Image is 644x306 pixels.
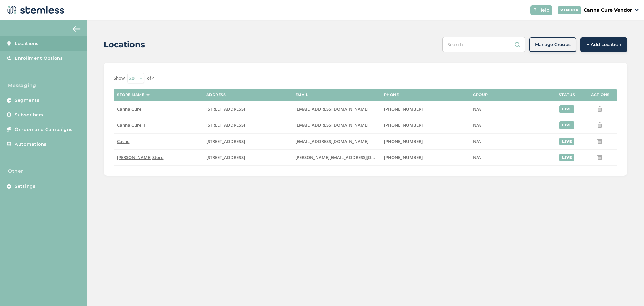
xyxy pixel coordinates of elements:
span: Manage Groups [535,41,571,48]
span: [PHONE_NUMBER] [384,138,423,144]
img: icon-arrow-back-accent-c549486e.svg [73,26,81,32]
span: Help [538,7,550,14]
label: (405) 906-2801 [384,155,466,160]
iframe: Chat Widget [610,274,644,306]
label: N/A [473,155,547,160]
label: (580) 280-2262 [384,106,466,112]
label: Canna Cure II [117,122,199,128]
label: Group [473,93,488,97]
label: Cache [117,139,199,144]
span: + Add Location [587,41,621,48]
div: VENDOR [558,6,581,14]
input: Search [442,37,525,52]
h2: Locations [104,39,145,51]
label: edmond@shopcannacure.com [295,155,377,160]
button: + Add Location [580,37,627,52]
label: Phone [384,93,399,97]
label: of 4 [147,75,155,82]
label: 1919 Northwest Cache Road [206,139,288,144]
label: (405) 338-9112 [384,122,466,128]
label: 2720 Northwest Sheridan Road [206,106,288,112]
p: Canna Cure Vendor [584,7,632,14]
div: live [559,138,574,145]
label: Edmond Store [117,155,199,160]
label: Store name [117,93,144,97]
label: (310) 621-7472 [384,139,466,144]
label: Address [206,93,226,97]
span: Locations [15,40,39,47]
label: Status [559,93,575,97]
span: [PHONE_NUMBER] [384,106,423,112]
span: Enrollment Options [15,55,63,62]
div: live [559,121,574,129]
span: Subscribers [15,112,43,118]
span: [EMAIL_ADDRESS][DOMAIN_NAME] [295,122,368,128]
span: [EMAIL_ADDRESS][DOMAIN_NAME] [295,106,368,112]
label: reachlmitchell@gmail.com [295,139,377,144]
label: contact@shopcannacure.com [295,122,377,128]
label: N/A [473,106,547,112]
label: Canna Cure [117,106,199,112]
span: Settings [15,183,35,190]
span: [STREET_ADDRESS] [206,154,245,160]
div: live [559,154,574,161]
label: Email [295,93,309,97]
label: N/A [473,139,547,144]
span: [STREET_ADDRESS] [206,106,245,112]
label: N/A [473,122,547,128]
img: icon-help-white-03924b79.svg [533,8,537,12]
th: Actions [584,89,617,101]
span: [PHONE_NUMBER] [384,122,423,128]
span: [STREET_ADDRESS] [206,138,245,144]
span: Canna Cure II [117,122,145,128]
label: 15 East 4th Street [206,155,288,160]
span: [STREET_ADDRESS] [206,122,245,128]
img: icon-sort-1e1d7615.svg [146,94,150,96]
label: info@shopcannacure.com [295,106,377,112]
span: [PERSON_NAME] Store [117,154,163,160]
span: [PERSON_NAME][EMAIL_ADDRESS][DOMAIN_NAME] [295,154,402,160]
span: Canna Cure [117,106,141,112]
span: [PHONE_NUMBER] [384,154,423,160]
span: Segments [15,97,39,104]
img: icon_down-arrow-small-66adaf34.svg [635,9,639,11]
span: Cache [117,138,129,144]
span: On-demand Campaigns [15,126,73,133]
img: logo-dark-0685b13c.svg [5,3,64,17]
div: live [559,105,574,113]
label: Show [114,75,125,82]
label: 1023 East 6th Avenue [206,122,288,128]
span: Automations [15,141,47,148]
button: Manage Groups [529,37,576,52]
span: [EMAIL_ADDRESS][DOMAIN_NAME] [295,138,368,144]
